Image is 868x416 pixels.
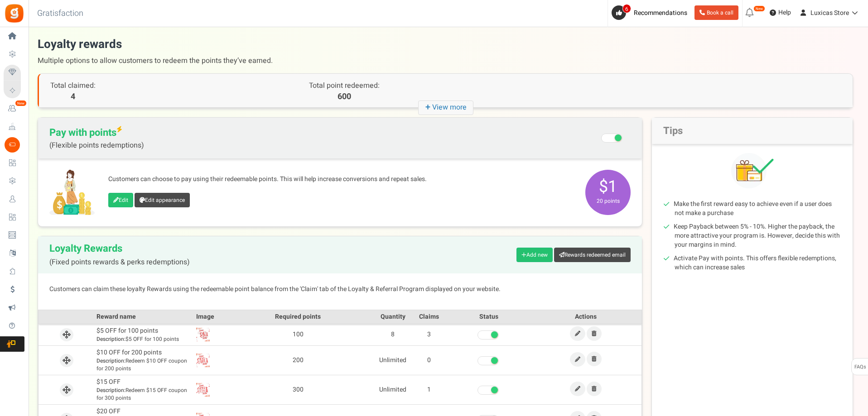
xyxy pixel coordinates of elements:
[196,328,210,341] img: Reward
[94,324,194,345] td: $5 OFF for 100 points
[694,5,738,20] a: Book a call
[49,243,190,267] h2: Loyalty Rewards
[554,248,631,262] a: Rewards redeemed email
[753,5,765,12] em: New
[375,375,411,405] td: Unlimited
[196,383,210,397] img: Reward
[411,345,447,375] td: 0
[49,170,95,215] img: Pay with points
[776,8,791,17] span: Help
[588,197,628,205] small: 20 points
[221,310,375,324] th: Required points
[96,357,192,373] span: Redeem $10 OFF coupon for 200 points
[242,91,446,103] p: 600
[27,5,93,23] h3: Gratisfaction
[570,382,585,396] a: Edit
[810,8,849,18] span: Luxicas Store
[585,170,631,215] span: $1
[375,324,411,345] td: 8
[854,359,866,376] span: FAQs
[675,222,841,249] li: Keep Payback between 5% - 10%. Higher the payback, the more attractive your program is. However, ...
[411,324,447,345] td: 3
[411,375,447,405] td: 1
[4,101,24,116] a: New
[447,310,530,324] th: Status
[766,5,795,20] a: Help
[96,335,125,343] b: Description:
[196,354,210,367] img: Reward
[108,175,576,184] p: Customers can choose to pay using their redeemable points. This will help increase conversions an...
[49,141,144,149] span: (Flexible points redemptions)
[38,36,853,69] h1: Loyalty rewards
[4,3,24,24] img: Gratisfaction
[96,335,192,343] span: $5 OFF for 100 points
[418,100,473,115] i: View more
[49,127,144,149] span: Pay with points
[375,345,411,375] td: Unlimited
[612,5,691,20] a: 6 Recommendations
[96,386,125,394] b: Description:
[94,345,194,375] td: $10 OFF for 200 points
[411,310,447,324] th: Claims
[96,387,192,402] span: Redeem $15 OFF coupon for 300 points
[49,258,190,267] span: (Fixed points rewards & perks redemptions)
[194,310,221,324] th: Image
[675,200,841,218] li: Make the first reward easy to achieve even if a user does not make a purchase
[96,357,125,365] b: Description:
[94,375,194,405] td: $15 OFF
[221,345,375,375] td: 200
[50,80,96,91] span: Total claimed:
[425,101,432,114] strong: +
[530,310,642,324] th: Actions
[622,4,631,13] span: 6
[94,310,194,324] th: Reward name
[570,352,585,367] a: Edit
[731,153,774,188] img: Tips
[634,8,687,18] span: Recommendations
[516,248,553,262] a: Add new
[652,118,853,144] h2: Tips
[587,352,602,366] a: Remove
[242,81,446,91] p: Total point redeemed:
[108,193,133,207] a: Edit
[375,310,411,324] th: Quantity
[587,382,602,396] a: Remove
[221,324,375,345] td: 100
[570,326,585,341] a: Edit
[38,53,853,69] span: Multiple options to allow customers to redeem the points they’ve earned.
[675,254,841,272] li: Activate Pay with points. This offers flexible redemptions, which can increase sales
[15,100,27,106] em: New
[50,91,96,103] span: 4
[587,326,602,341] a: Remove
[49,285,631,294] p: Customers can claim these loyalty Rewards using the redeemable point balance from the 'Claim' tab...
[135,193,190,207] a: Edit appearance
[221,375,375,405] td: 300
